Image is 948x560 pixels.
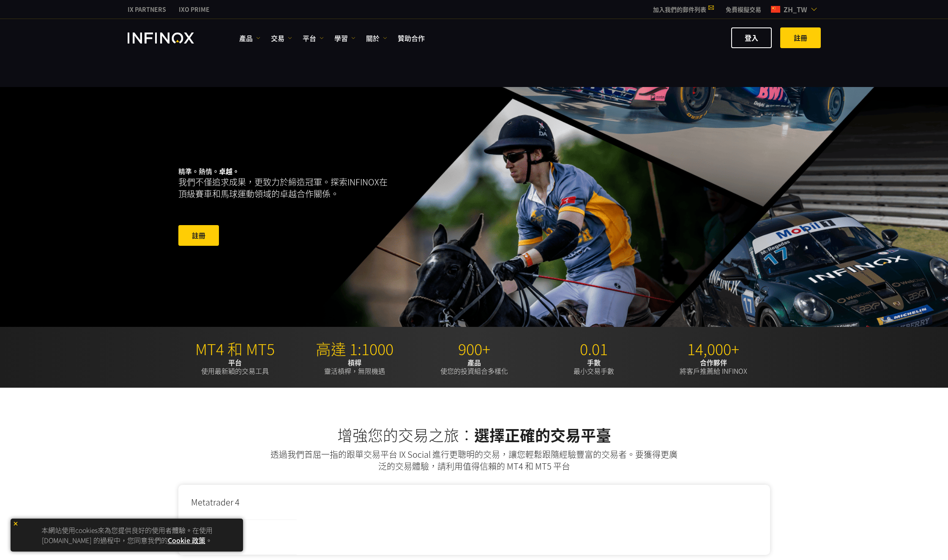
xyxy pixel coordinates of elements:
[537,340,650,358] p: 0.01
[178,176,391,200] p: 我們不僅追求成果，更致力於締造冠軍。探索INFINOX在頂級賽車和馬球運動領域的卓越合作關係。
[780,27,821,48] a: 註冊
[15,523,239,547] p: 本網站使用cookies來為您提供良好的使用者體驗。在使用 [DOMAIN_NAME] 的過程中，您同意我們的 。
[366,33,387,43] a: 關於
[228,357,242,367] strong: 平台
[474,424,611,446] strong: 選擇正確的交易平臺
[731,27,772,48] a: 登入
[178,225,219,246] a: 註冊
[13,521,19,527] img: yellow close icon
[647,5,719,14] a: 加入我們的郵件列表
[178,485,297,520] p: Metatrader 4
[467,357,481,367] strong: 產品
[303,33,324,43] a: 平台
[719,5,768,14] a: INFINOX MENU
[178,153,445,261] div: 精準。熱情。
[168,535,205,545] a: Cookie 政策
[537,358,650,375] p: 最小交易手數
[398,33,425,43] a: 贊助合作
[587,357,601,367] strong: 手數
[418,340,531,358] p: 900+
[178,426,770,444] h2: 增強您的交易之旅：
[348,357,361,367] strong: 槓桿
[239,33,260,43] a: 產品
[128,33,214,43] a: INFINOX Logo
[121,5,172,14] a: INFINOX
[657,340,770,358] p: 14,000+
[700,357,727,367] strong: 合作夥伴
[269,449,679,472] p: 透過我們首屈一指的跟單交易平台 IX Social 進行更聰明的交易，讓您輕鬆跟隨經驗豐富的交易者。要獲得更廣泛的交易體驗，請利用值得信賴的 MT4 和 MT5 平台
[271,33,292,43] a: 交易
[219,166,239,176] strong: 卓越。
[298,340,411,358] p: 高達 1:1000
[178,358,292,375] p: 使用最新穎的交易工具
[178,340,292,358] p: MT4 和 MT5
[298,358,411,375] p: 靈活槓桿，無限機遇
[657,358,770,375] p: 將客戶推薦給 INFINOX
[418,358,531,375] p: 使您的投資組合多樣化
[172,5,216,14] a: INFINOX
[780,4,811,14] span: zh_tw
[334,33,355,43] a: 學習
